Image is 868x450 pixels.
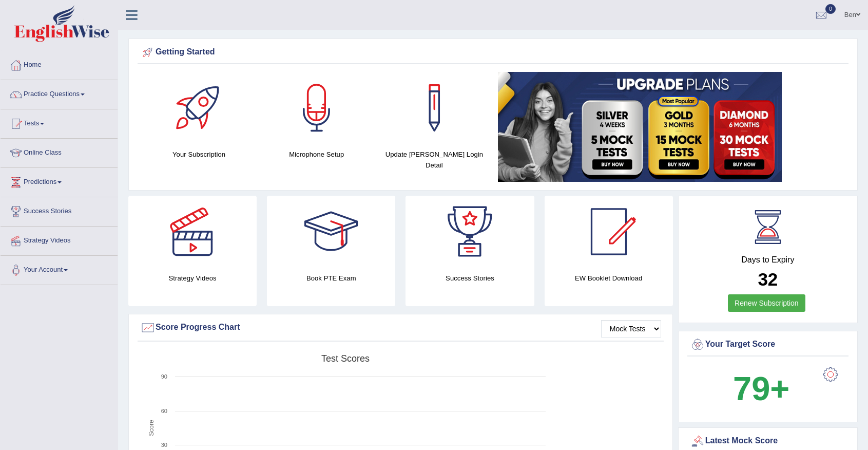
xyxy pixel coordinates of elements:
[161,408,167,414] text: 60
[161,442,167,448] text: 30
[148,420,155,436] tspan: Score
[1,197,118,223] a: Success Stories
[263,149,370,160] h4: Microphone Setup
[758,269,778,289] b: 32
[380,149,488,171] h4: Update [PERSON_NAME] Login Detail
[140,45,846,60] div: Getting Started
[1,51,118,77] a: Home
[128,273,257,284] h4: Strategy Videos
[1,168,118,194] a: Predictions
[825,4,836,14] span: 0
[733,370,789,407] b: 79+
[690,434,846,449] div: Latest Mock Score
[161,373,167,380] text: 90
[1,227,118,252] a: Strategy Videos
[1,139,118,164] a: Online Class
[498,72,782,182] img: small5.jpg
[690,255,846,265] h4: Days to Expiry
[1,256,118,282] a: Your Account
[145,149,253,160] h4: Your Subscription
[140,320,661,335] div: Score Progress Chart
[690,337,846,352] div: Your Target Score
[728,294,805,312] a: Renew Subscription
[321,353,370,364] tspan: Test scores
[1,80,118,106] a: Practice Questions
[406,273,534,284] h4: Success Stories
[545,273,673,284] h4: EW Booklet Download
[1,109,118,135] a: Tests
[267,273,395,284] h4: Book PTE Exam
